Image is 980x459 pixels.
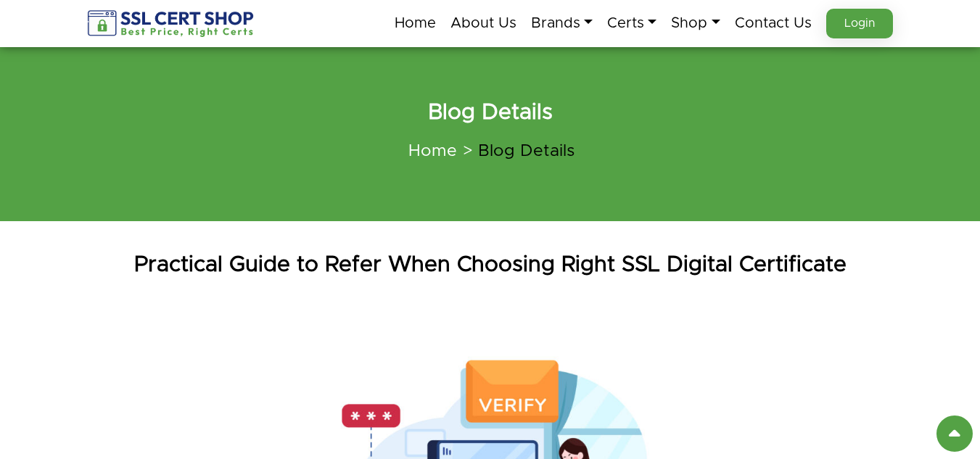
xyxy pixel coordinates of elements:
img: sslcertshop-logo [88,10,255,37]
a: Contact Us [735,8,812,38]
a: Home [395,8,436,38]
h1: Practical Guide to Refer When Choosing Right SSL Digital Certificate [77,250,904,279]
a: Certs [607,8,656,38]
nav: breadcrumb [88,133,893,170]
li: Blog Details [457,141,575,162]
a: Login [826,9,893,38]
a: About Us [450,8,516,38]
a: Brands [531,8,593,38]
h2: Blog Details [88,98,893,127]
a: Home [408,143,457,160]
a: Shop [671,8,720,38]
